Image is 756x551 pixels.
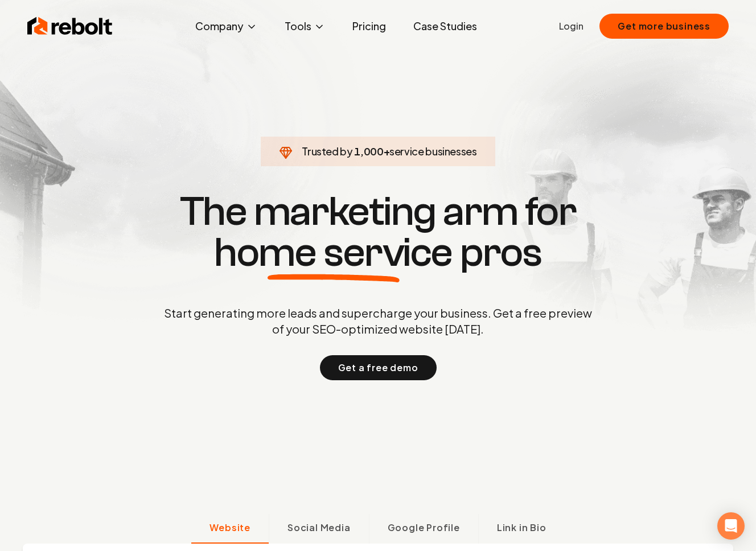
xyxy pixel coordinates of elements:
button: Company [186,15,266,38]
span: Google Profile [388,521,460,534]
a: Case Studies [404,15,486,38]
span: service businesses [389,145,477,158]
button: Tools [276,15,334,38]
button: Get a free demo [320,355,437,380]
a: Pricing [343,15,395,38]
span: 1,000 [354,143,383,159]
button: Website [191,514,269,544]
button: Social Media [269,514,369,544]
p: Start generating more leads and supercharge your business. Get a free preview of your SEO-optimiz... [162,305,594,337]
div: Open Intercom Messenger [717,512,745,540]
span: Trusted by [302,145,352,158]
button: Google Profile [369,514,478,544]
a: Login [559,19,584,33]
button: Get more business [599,14,729,39]
span: Website [209,521,250,534]
button: Link in Bio [478,514,565,544]
span: + [384,145,390,158]
span: Social Media [287,521,351,534]
span: Link in Bio [497,521,547,534]
h1: The marketing arm for pros [105,191,651,273]
span: home service [214,232,453,273]
img: Rebolt Logo [27,15,113,38]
